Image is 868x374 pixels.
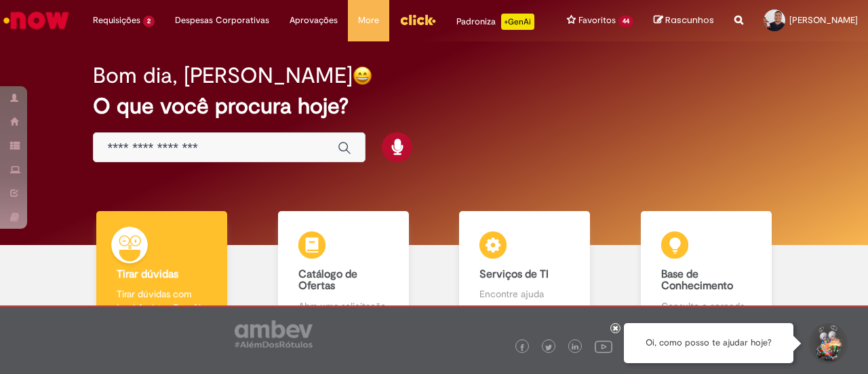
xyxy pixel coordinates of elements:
span: 44 [618,16,633,27]
p: Tirar dúvidas com Lupi Assist e Gen Ai [117,287,207,314]
img: happy-face.png [353,66,372,86]
img: logo_footer_ambev_rotulo_gray.png [235,320,313,348]
div: Oi, como posso te ajudar hoje? [624,323,793,363]
h2: Bom dia, [PERSON_NAME] [93,64,353,88]
div: Padroniza [456,14,534,30]
b: Base de Conhecimento [661,267,733,293]
img: logo_footer_youtube.png [595,337,612,355]
span: Aprovações [290,14,338,27]
span: Favoritos [578,14,616,27]
span: More [358,14,379,27]
img: logo_footer_twitter.png [545,344,552,351]
span: Rascunhos [665,14,714,26]
a: Serviços de TI Encontre ajuda [434,211,616,329]
button: Iniciar Conversa de Suporte [807,323,848,364]
span: [PERSON_NAME] [789,14,858,26]
b: Catálogo de Ofertas [298,267,357,293]
p: Encontre ajuda [479,287,570,301]
b: Tirar dúvidas [117,267,178,281]
a: Rascunhos [654,14,714,27]
img: logo_footer_linkedin.png [572,343,578,352]
a: Tirar dúvidas Tirar dúvidas com Lupi Assist e Gen Ai [71,211,253,329]
span: Requisições [93,14,140,27]
img: ServiceNow [1,7,71,34]
p: Abra uma solicitação [298,299,389,313]
span: 2 [143,16,155,27]
a: Catálogo de Ofertas Abra uma solicitação [253,211,435,329]
span: Despesas Corporativas [175,14,269,27]
img: logo_footer_facebook.png [519,344,526,351]
p: Consulte e aprenda [661,299,751,313]
b: Serviços de TI [479,267,549,281]
img: click_logo_yellow_360x200.png [399,10,436,30]
h2: O que você procura hoje? [93,94,774,118]
a: Base de Conhecimento Consulte e aprenda [616,211,797,329]
p: +GenAi [501,14,534,30]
